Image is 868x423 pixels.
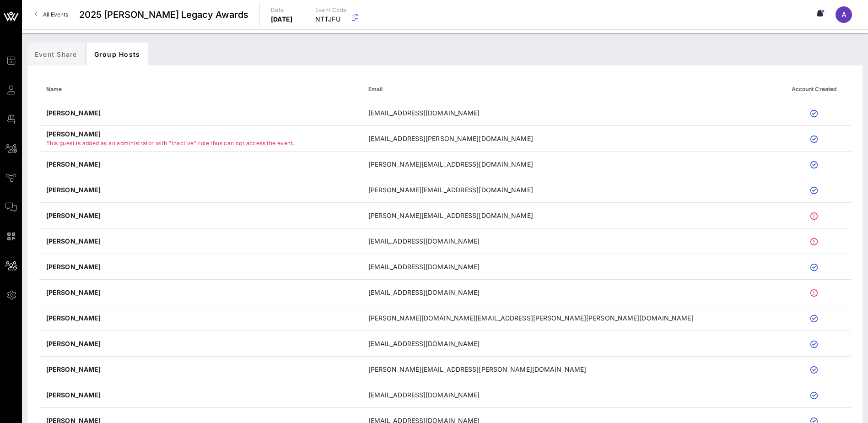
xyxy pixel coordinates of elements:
[361,254,777,280] td: [EMAIL_ADDRESS][DOMAIN_NAME]
[27,43,85,65] div: Event Share
[777,78,851,100] th: Account Created
[39,152,361,177] td: [PERSON_NAME]
[39,280,361,305] td: [PERSON_NAME]
[361,357,777,382] td: [PERSON_NAME][EMAIL_ADDRESS][PERSON_NAME][DOMAIN_NAME]
[39,203,361,228] td: [PERSON_NAME]
[39,126,361,152] td: [PERSON_NAME]
[43,11,68,18] span: All Events
[46,139,354,148] p: This guest is added as an administrator with "Inactive" role thus can not access the event.
[271,5,293,15] p: Date
[39,177,361,203] td: [PERSON_NAME]
[39,382,361,408] td: [PERSON_NAME]
[361,152,777,177] td: [PERSON_NAME][EMAIL_ADDRESS][DOMAIN_NAME]
[315,15,347,24] p: NTTJFU
[39,254,361,280] td: [PERSON_NAME]
[29,7,74,22] a: All Events
[361,280,777,305] td: [EMAIL_ADDRESS][DOMAIN_NAME]
[841,10,846,19] span: A
[361,203,777,228] td: [PERSON_NAME][EMAIL_ADDRESS][DOMAIN_NAME]
[836,6,852,23] div: A
[39,228,361,254] td: [PERSON_NAME]
[39,78,361,100] th: Name
[361,78,777,100] th: Email
[39,357,361,382] td: [PERSON_NAME]
[361,177,777,203] td: [PERSON_NAME][EMAIL_ADDRESS][DOMAIN_NAME]
[39,331,361,357] td: [PERSON_NAME]
[315,5,347,15] p: Event Code
[361,331,777,357] td: [EMAIL_ADDRESS][DOMAIN_NAME]
[361,126,777,152] td: [EMAIL_ADDRESS][PERSON_NAME][DOMAIN_NAME]
[39,100,361,126] td: [PERSON_NAME]
[79,8,248,22] span: 2025 [PERSON_NAME] Legacy Awards
[361,382,777,408] td: [EMAIL_ADDRESS][DOMAIN_NAME]
[361,100,777,126] td: [EMAIL_ADDRESS][DOMAIN_NAME]
[271,15,293,24] p: [DATE]
[361,305,777,331] td: [PERSON_NAME][DOMAIN_NAME][EMAIL_ADDRESS][PERSON_NAME][PERSON_NAME][DOMAIN_NAME]
[87,43,148,65] div: Group Hosts
[39,305,361,331] td: [PERSON_NAME]
[361,228,777,254] td: [EMAIL_ADDRESS][DOMAIN_NAME]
